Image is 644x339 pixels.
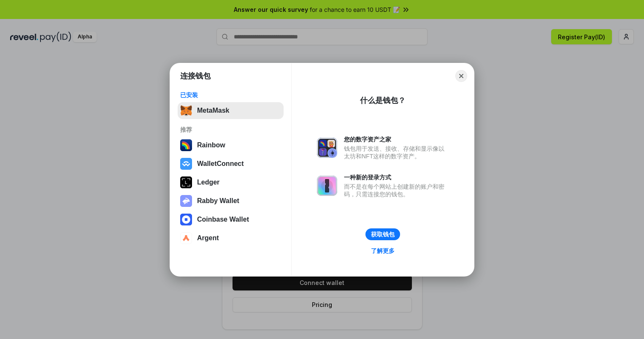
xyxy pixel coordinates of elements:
div: 而不是在每个网站上创建新的账户和密码，只需连接您的钱包。 [344,183,449,198]
button: MetaMask [178,102,284,119]
div: WalletConnect [197,160,244,168]
div: 获取钱包 [371,231,395,238]
button: Rainbow [178,137,284,154]
h1: 连接钱包 [180,71,211,81]
div: 什么是钱包？ [360,95,406,106]
img: svg+xml,%3Csvg%20xmlns%3D%22http%3A%2F%2Fwww.w3.org%2F2000%2Fsvg%22%20fill%3D%22none%22%20viewBox... [317,176,337,196]
div: 钱包用于发送、接收、存储和显示像以太坊和NFT这样的数字资产。 [344,145,449,160]
div: 推荐 [180,126,281,133]
div: Coinbase Wallet [197,216,249,223]
button: Argent [178,230,284,247]
div: 已安装 [180,91,281,99]
img: svg+xml,%3Csvg%20xmlns%3D%22http%3A%2F%2Fwww.w3.org%2F2000%2Fsvg%22%20fill%3D%22none%22%20viewBox... [180,195,192,207]
div: Rainbow [197,141,225,149]
img: svg+xml,%3Csvg%20width%3D%22120%22%20height%3D%22120%22%20viewBox%3D%220%200%20120%20120%22%20fil... [180,139,192,151]
button: Close [455,70,467,82]
div: Rabby Wallet [197,197,239,205]
a: 了解更多 [366,245,400,256]
button: Coinbase Wallet [178,211,284,228]
button: Ledger [178,174,284,191]
img: svg+xml,%3Csvg%20xmlns%3D%22http%3A%2F%2Fwww.w3.org%2F2000%2Fsvg%22%20fill%3D%22none%22%20viewBox... [317,138,337,158]
div: MetaMask [197,107,229,114]
img: svg+xml,%3Csvg%20width%3D%2228%22%20height%3D%2228%22%20viewBox%3D%220%200%2028%2028%22%20fill%3D... [180,158,192,170]
div: 了解更多 [371,247,395,255]
div: Argent [197,234,219,242]
div: 您的数字资产之家 [344,136,449,143]
img: svg+xml,%3Csvg%20width%3D%2228%22%20height%3D%2228%22%20viewBox%3D%220%200%2028%2028%22%20fill%3D... [180,214,192,225]
div: 一种新的登录方式 [344,174,449,181]
img: svg+xml,%3Csvg%20xmlns%3D%22http%3A%2F%2Fwww.w3.org%2F2000%2Fsvg%22%20width%3D%2228%22%20height%3... [180,176,192,188]
button: WalletConnect [178,155,284,172]
div: Ledger [197,179,219,186]
img: svg+xml,%3Csvg%20fill%3D%22none%22%20height%3D%2233%22%20viewBox%3D%220%200%2035%2033%22%20width%... [180,105,192,117]
button: Rabby Wallet [178,193,284,209]
img: svg+xml,%3Csvg%20width%3D%2228%22%20height%3D%2228%22%20viewBox%3D%220%200%2028%2028%22%20fill%3D... [180,232,192,244]
button: 获取钱包 [365,228,400,240]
